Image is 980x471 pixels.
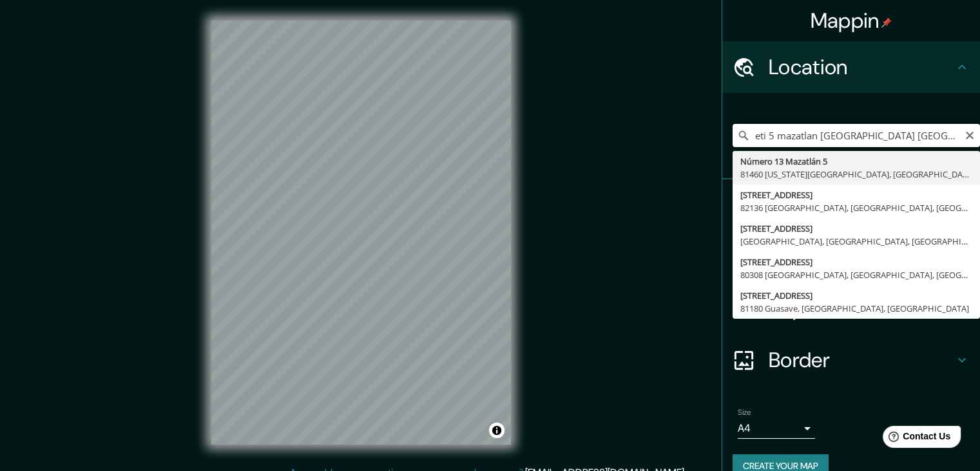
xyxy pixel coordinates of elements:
[733,124,980,147] input: Pick your city or area
[740,256,972,268] div: [STREET_ADDRESS]
[740,168,972,181] div: 81460 [US_STATE][GEOGRAPHIC_DATA], [GEOGRAPHIC_DATA], [GEOGRAPHIC_DATA]
[740,222,972,235] div: [STREET_ADDRESS]
[965,128,975,141] button: Clear
[769,296,954,321] h4: Layout
[738,407,751,418] label: Size
[722,231,980,283] div: Style
[740,289,972,302] div: [STREET_ADDRESS]
[740,201,972,214] div: 82136 [GEOGRAPHIC_DATA], [GEOGRAPHIC_DATA], [GEOGRAPHIC_DATA]
[865,421,966,457] iframe: Help widget launcher
[740,268,972,281] div: 80308 [GEOGRAPHIC_DATA], [GEOGRAPHIC_DATA], [GEOGRAPHIC_DATA]
[769,347,954,373] h4: Border
[740,188,972,201] div: [STREET_ADDRESS]
[738,418,815,439] div: A4
[211,21,511,445] canvas: Map
[722,283,980,334] div: Layout
[811,8,892,34] h4: Mappin
[722,334,980,386] div: Border
[722,179,980,231] div: Pins
[881,17,892,28] img: pin-icon.png
[740,302,972,315] div: 81180 Guasave, [GEOGRAPHIC_DATA], [GEOGRAPHIC_DATA]
[769,54,954,80] h4: Location
[489,423,504,438] button: Toggle attribution
[740,235,972,248] div: [GEOGRAPHIC_DATA], [GEOGRAPHIC_DATA], [GEOGRAPHIC_DATA]
[740,155,972,168] div: Número 13 Mazatlán 5
[722,41,980,93] div: Location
